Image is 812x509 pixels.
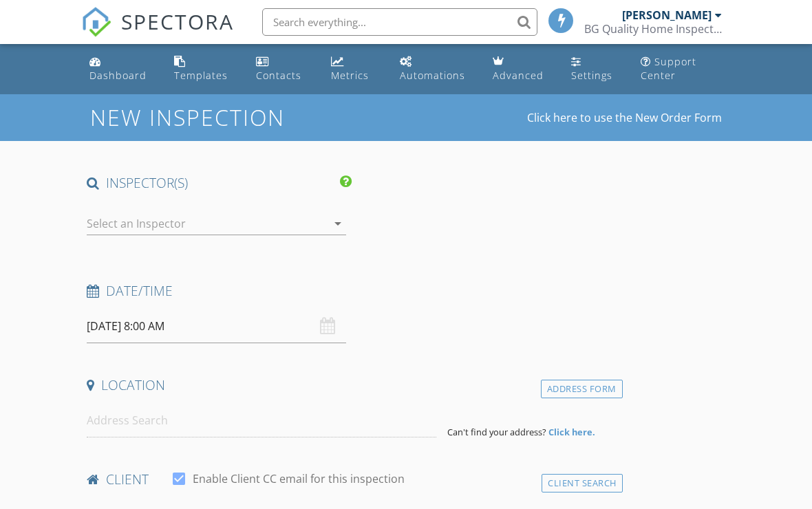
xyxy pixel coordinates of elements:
[87,310,346,343] input: Select date
[584,22,722,36] div: BG Quality Home Inspections
[250,50,315,89] a: Contacts
[400,69,465,82] div: Automations
[81,7,111,37] img: The Best Home Inspection Software - Spectora
[87,376,617,394] h4: Location
[325,50,383,89] a: Metrics
[330,215,346,232] i: arrow_drop_down
[256,69,301,82] div: Contacts
[262,8,537,36] input: Search everything...
[174,69,228,82] div: Templates
[622,8,712,22] div: [PERSON_NAME]
[394,50,476,89] a: Automations (Basic)
[566,50,624,89] a: Settings
[571,69,612,82] div: Settings
[169,50,239,89] a: Templates
[447,426,546,438] span: Can't find your address?
[493,69,544,82] div: Advanced
[487,50,555,89] a: Advanced
[87,470,617,488] h4: client
[541,380,623,398] div: Address Form
[84,50,158,89] a: Dashboard
[527,112,722,123] a: Click here to use the New Order Form
[89,69,147,82] div: Dashboard
[87,282,617,300] h4: Date/Time
[81,19,234,47] a: SPECTORA
[87,404,436,437] input: Address Search
[87,174,352,192] h4: INSPECTOR(S)
[635,50,728,89] a: Support Center
[90,105,395,129] h1: New Inspection
[121,7,234,36] span: SPECTORA
[548,426,595,438] strong: Click here.
[542,474,623,492] div: Client Search
[641,55,696,82] div: Support Center
[193,472,405,486] label: Enable Client CC email for this inspection
[331,69,369,82] div: Metrics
